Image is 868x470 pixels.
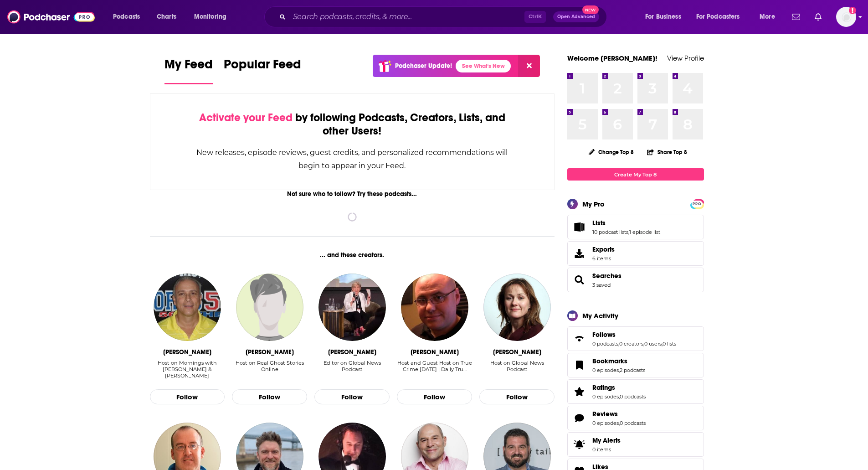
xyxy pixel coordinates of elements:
button: Follow [232,389,307,405]
div: Not sure who to follow? Try these podcasts... [150,190,555,198]
a: 0 podcasts [620,393,646,400]
span: My Alerts [570,438,589,451]
span: Activate your Feed [199,111,293,124]
a: 10 podcast lists [592,229,628,235]
button: open menu [107,10,152,24]
a: Show notifications dropdown [811,9,825,25]
a: 0 episodes [592,367,619,373]
img: Karen Martin [318,274,386,341]
a: 0 lists [663,341,676,347]
span: Bookmarks [567,353,704,377]
img: Carol Hughes [236,274,303,341]
button: Open AdvancedNew [553,11,599,22]
div: New releases, episode reviews, guest credits, and personalized recommendations will begin to appe... [196,146,509,172]
span: Exports [592,245,615,253]
span: , [662,341,663,347]
a: 3 saved [592,282,611,288]
span: PRO [692,201,703,207]
img: Tony Brueski [401,274,468,341]
div: Tony Brueski [411,348,459,356]
input: Search podcasts, credits, & more... [289,10,524,24]
span: Ratings [592,383,615,392]
span: Ctrl K [524,11,546,23]
button: Follow [479,389,555,405]
span: My Feed [164,57,213,77]
a: PRO [692,200,703,207]
a: Searches [592,272,621,280]
button: open menu [188,10,238,24]
span: New [582,5,599,14]
a: Lists [570,221,589,233]
button: Show profile menu [836,7,856,27]
div: Editor on Global News Podcast [314,360,390,379]
span: , [628,229,629,235]
span: My Alerts [592,436,621,444]
span: Exports [570,247,589,260]
a: Popular Feed [224,57,301,84]
span: 6 items [592,255,615,262]
a: My Feed [164,57,213,84]
div: Host on Mornings with Greg & Eli [150,360,225,379]
a: 0 podcasts [592,341,618,347]
img: Greg Gaston [154,274,221,341]
a: Reviews [592,410,646,418]
span: For Podcasters [696,10,740,23]
button: open menu [690,10,753,24]
div: ... and these creators. [150,251,555,259]
div: Greg Gaston [163,348,211,356]
a: Welcome [PERSON_NAME]! [567,54,657,62]
div: Host on Mornings with [PERSON_NAME] & [PERSON_NAME] [150,360,225,379]
button: Follow [314,389,390,405]
span: , [618,341,619,347]
span: Searches [567,268,704,292]
button: open menu [639,10,693,24]
svg: Add a profile image [849,7,856,14]
a: 0 podcasts [620,420,646,426]
div: Host and Guest Host on True Crime [DATE] | Daily Tru… [397,360,472,372]
div: Host on Real Ghost Stories Online [232,360,307,372]
span: More [760,10,775,23]
a: Lists [592,219,660,227]
a: Jackie Leonard [483,274,551,341]
a: Follows [570,332,589,345]
span: , [619,393,620,400]
button: Change Top 8 [583,146,640,158]
img: Podchaser - Follow, Share and Rate Podcasts [7,8,95,26]
span: Lists [592,219,606,227]
div: Host on Global News Podcast [479,360,555,372]
a: 0 creators [619,341,643,347]
a: Show notifications dropdown [788,9,804,25]
button: Follow [397,389,472,405]
a: Bookmarks [570,359,589,372]
div: by following Podcasts, Creators, Lists, and other Users! [196,111,509,138]
div: Host and Guest Host on True Crime Today | Daily Tru… [397,360,472,379]
a: 2 podcasts [620,367,645,373]
span: Lists [567,215,704,239]
a: Searches [570,274,589,286]
a: Create My Top 8 [567,168,704,181]
div: Carol Hughes [246,348,294,356]
span: Monitoring [194,10,226,23]
a: Ratings [570,385,589,398]
span: Logged in as gabrielle.gantz [836,7,856,27]
div: Editor on Global News Podcast [314,360,390,372]
a: Exports [567,241,704,266]
a: 0 episodes [592,420,619,426]
span: , [643,341,644,347]
a: 0 episodes [592,393,619,400]
span: Reviews [567,406,704,430]
span: Reviews [592,410,618,418]
a: Ratings [592,383,646,392]
span: Popular Feed [224,57,301,77]
a: See What's New [456,60,511,72]
span: Podcasts [113,10,140,23]
span: Bookmarks [592,357,627,365]
span: 0 items [592,446,621,453]
a: My Alerts [567,432,704,457]
a: Bookmarks [592,357,645,365]
span: Charts [157,10,176,23]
